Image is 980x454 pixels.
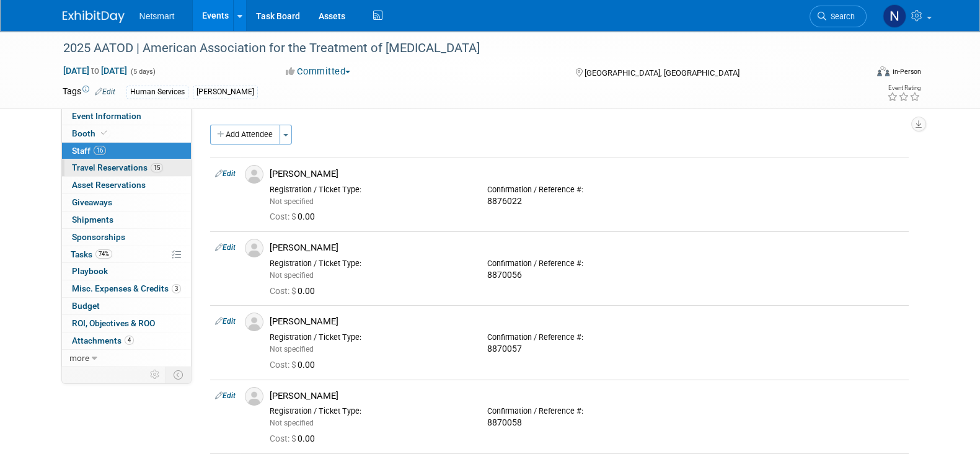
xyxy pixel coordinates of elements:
[72,336,134,345] span: Attachments
[281,65,355,78] button: Committed
[125,336,134,345] span: 4
[245,387,263,406] img: Associate-Profile-5.png
[270,360,320,370] span: 0.00
[62,246,191,263] a: Tasks74%
[270,419,314,427] span: Not specified
[270,434,298,443] span: Cost: $
[72,146,106,156] span: Staff
[62,315,191,332] a: ROI, Objectives & ROO
[95,249,112,259] span: 74%
[95,87,115,96] a: Edit
[71,249,112,259] span: Tasks
[891,67,920,76] div: In-Person
[877,66,890,76] img: Format-Inperson.png
[270,168,904,180] div: [PERSON_NAME]
[487,406,686,416] div: Confirmation / Reference #:
[487,332,686,342] div: Confirmation / Reference #:
[72,111,141,121] span: Event Information
[487,270,686,281] div: 8870056
[270,271,314,280] span: Not specified
[886,85,920,91] div: Event Rating
[810,6,867,27] a: Search
[270,197,314,206] span: Not specified
[62,143,191,159] a: Staff16
[487,196,686,207] div: 8876022
[126,86,188,99] div: Human Services
[270,360,298,370] span: Cost: $
[270,185,469,195] div: Registration / Ticket Type:
[72,283,181,293] span: Misc. Expenses & Credits
[270,242,904,254] div: [PERSON_NAME]
[63,11,125,23] img: ExhibitDay
[72,215,113,225] span: Shipments
[270,316,904,327] div: [PERSON_NAME]
[245,165,263,184] img: Associate-Profile-5.png
[69,353,89,363] span: more
[139,11,175,21] span: Netsmart
[62,280,191,297] a: Misc. Expenses & Credits3
[62,263,191,280] a: Playbook
[62,332,191,349] a: Attachments4
[270,345,314,354] span: Not specified
[101,130,107,136] i: Booth reservation complete
[215,317,236,326] a: Edit
[62,125,191,142] a: Booth
[270,211,298,221] span: Cost: $
[487,417,686,429] div: 8870058
[270,211,320,221] span: 0.00
[62,108,191,125] a: Event Information
[793,65,921,83] div: Event Format
[72,180,146,190] span: Asset Reservations
[89,66,101,76] span: to
[270,406,469,416] div: Registration / Ticket Type:
[144,367,166,383] td: Personalize Event Tab Strip
[172,284,181,293] span: 3
[270,332,469,342] div: Registration / Ticket Type:
[270,434,320,443] span: 0.00
[210,125,280,145] button: Add Attendee
[72,162,163,172] span: Travel Reservations
[215,243,236,252] a: Edit
[215,391,236,400] a: Edit
[245,239,263,257] img: Associate-Profile-5.png
[487,185,686,195] div: Confirmation / Reference #:
[487,344,686,355] div: 8870057
[826,12,855,21] span: Search
[94,146,106,155] span: 16
[62,211,191,228] a: Shipments
[130,68,156,76] span: (5 days)
[883,4,906,28] img: Nina Finn
[62,177,191,194] a: Asset Reservations
[62,194,191,211] a: Giveaways
[270,286,320,296] span: 0.00
[151,163,163,172] span: 15
[62,229,191,246] a: Sponsorships
[270,390,904,402] div: [PERSON_NAME]
[585,68,739,78] span: [GEOGRAPHIC_DATA], [GEOGRAPHIC_DATA]
[270,286,298,296] span: Cost: $
[63,85,115,99] td: Tags
[72,128,110,138] span: Booth
[72,266,108,276] span: Playbook
[72,197,112,207] span: Giveaways
[245,313,263,331] img: Associate-Profile-5.png
[487,259,686,269] div: Confirmation / Reference #:
[72,318,155,328] span: ROI, Objectives & ROO
[62,350,191,367] a: more
[62,298,191,314] a: Budget
[166,367,191,383] td: Toggle Event Tabs
[72,232,125,242] span: Sponsorships
[215,169,236,178] a: Edit
[62,159,191,176] a: Travel Reservations15
[270,259,469,269] div: Registration / Ticket Type:
[63,65,128,76] span: [DATE] [DATE]
[59,37,848,60] div: 2025 AATOD | American Association for the Treatment of [MEDICAL_DATA]
[193,86,258,99] div: [PERSON_NAME]
[72,301,100,311] span: Budget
